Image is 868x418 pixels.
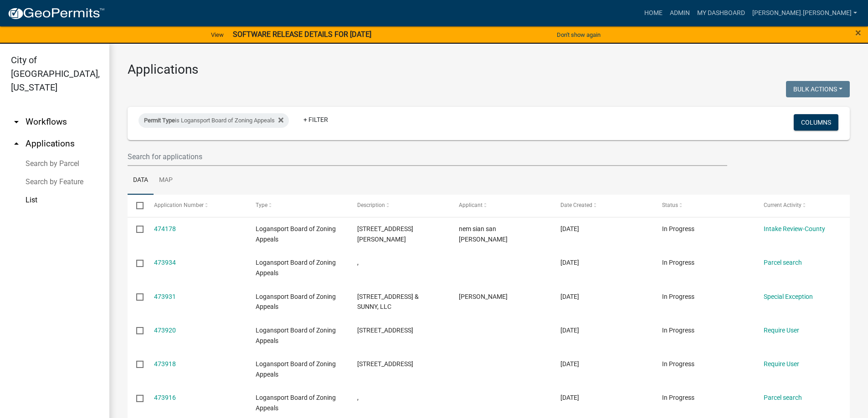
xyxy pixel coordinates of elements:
datatable-header-cell: Current Activity [755,195,857,217]
span: 09/04/2025 [560,259,579,266]
input: Search for applications [128,147,727,166]
span: Type [256,202,267,208]
i: arrow_drop_up [11,138,22,149]
span: Current Activity [764,202,801,208]
a: My Dashboard [693,5,749,22]
datatable-header-cell: Application Number [145,195,247,217]
span: , [357,259,359,266]
span: In Progress [662,259,694,266]
datatable-header-cell: Date Created [552,195,653,217]
span: Status [662,202,678,208]
span: Logansport Board of Zoning Appeals [256,225,336,243]
datatable-header-cell: Applicant [450,195,552,217]
span: In Progress [662,327,694,334]
a: Parcel search [764,259,802,266]
button: Close [855,27,861,38]
button: Bulk Actions [786,81,850,97]
span: Application Number [154,202,204,208]
span: Applicant [459,202,483,208]
a: + Filter [296,111,335,128]
a: View [207,27,227,42]
button: Columns [794,114,838,131]
a: Data [128,166,154,195]
datatable-header-cell: Select [128,195,145,217]
span: 09/04/2025 [560,360,579,368]
a: 473920 [154,327,176,334]
span: , [357,394,359,401]
span: Logansport Board of Zoning Appeals [256,293,336,311]
span: 09/04/2025 [560,293,579,300]
i: arrow_drop_down [11,116,22,127]
datatable-header-cell: Type [247,195,348,217]
span: In Progress [662,360,694,368]
a: Intake Review-County [764,225,825,232]
span: 1205 E MARKET ST, [357,327,413,334]
span: 09/04/2025 [560,327,579,334]
a: 474178 [154,225,176,232]
span: Permit Type [144,117,175,124]
h3: Applications [128,62,850,77]
span: In Progress [662,293,694,300]
button: Don't show again [553,27,604,42]
span: ketankumar G Patel [459,293,508,300]
span: Date Created [560,202,592,208]
a: Admin [666,5,693,22]
a: Home [641,5,666,22]
span: Logansport Board of Zoning Appeals [256,327,336,344]
datatable-header-cell: Description [349,195,450,217]
span: 1101 HIGH ST, Kim, Nem Sian San [357,225,413,243]
span: 09/04/2025 [560,394,579,401]
span: Description [357,202,385,208]
a: Parcel search [764,394,802,401]
span: 1205 E MARKET ST, [357,360,413,368]
strong: SOFTWARE RELEASE DETAILS FOR [DATE] [233,30,371,39]
span: × [855,26,861,39]
a: Require User [764,327,799,334]
a: 473934 [154,259,176,266]
a: Special Exception [764,293,813,300]
datatable-header-cell: Status [653,195,755,217]
span: 09/05/2025 [560,225,579,232]
a: 473916 [154,394,176,401]
span: Logansport Board of Zoning Appeals [256,259,336,277]
span: Logansport Board of Zoning Appeals [256,360,336,378]
a: 473931 [154,293,176,300]
div: is Logansport Board of Zoning Appeals [139,113,289,128]
span: nem sian san kim [459,225,508,243]
span: In Progress [662,225,694,232]
a: Map [154,166,178,195]
a: [PERSON_NAME].[PERSON_NAME] [749,5,861,22]
span: 1205 E MARKET ST, HK & SUNNY, LLC [357,293,419,311]
a: 473918 [154,360,176,368]
span: Logansport Board of Zoning Appeals [256,394,336,412]
span: In Progress [662,394,694,401]
a: Require User [764,360,799,368]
